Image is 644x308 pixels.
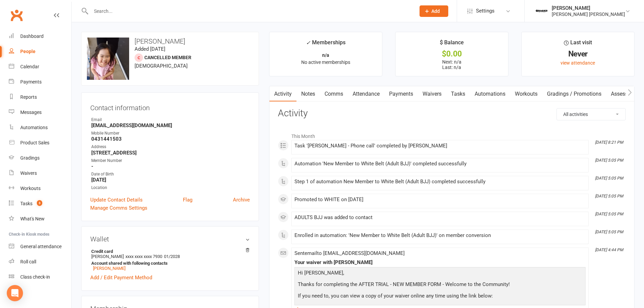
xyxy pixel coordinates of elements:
[20,155,40,161] div: Gradings
[269,86,296,102] a: Activity
[595,158,623,163] i: [DATE] 5:05 PM
[20,33,44,39] div: Dashboard
[91,130,250,137] div: Mobile Number
[296,280,584,290] p: Thanks for completing the AFTER TRIAL - NEW MEMBER FORM - Welcome to the Community!
[294,250,405,256] span: Sent email to [EMAIL_ADDRESS][DOMAIN_NAME]
[89,6,411,16] input: Search...
[20,259,36,264] div: Roll call
[164,254,180,259] span: 01/2028
[402,59,502,70] p: Next: n/a Last: n/a
[278,108,626,119] h3: Activity
[564,38,592,50] div: Last visit
[9,135,71,150] a: Product Sales
[431,8,440,14] span: Add
[9,150,71,166] a: Gradings
[595,247,623,252] i: [DATE] 4:44 PM
[296,292,584,302] p: If you need to, you can view a copy of your waiver online any time using the link below:
[20,201,32,206] div: Tasks
[560,60,595,66] a: view attendance
[301,60,350,65] span: No active memberships
[294,233,586,238] div: Enrolled in automation: 'New Member to White Belt (Adult BJJ)' on member conversion
[9,166,71,181] a: Waivers
[90,196,143,204] a: Update Contact Details
[20,216,45,221] div: What's New
[91,163,250,169] strong: -
[9,74,71,90] a: Payments
[20,140,49,145] div: Product Sales
[135,46,165,52] time: Added [DATE]
[9,29,71,44] a: Dashboard
[9,44,71,59] a: People
[595,194,623,198] i: [DATE] 5:05 PM
[20,79,42,85] div: Payments
[91,249,246,254] strong: Credit card
[402,50,502,57] div: $0.00
[306,38,345,51] div: Memberships
[90,204,147,212] a: Manage Comms Settings
[125,254,162,259] span: xxxx xxxx xxxx 7930
[91,136,250,142] strong: 0431441503
[595,176,623,181] i: [DATE] 5:05 PM
[20,94,37,100] div: Reports
[91,144,250,150] div: Address
[20,49,35,54] div: People
[9,239,71,254] a: General attendance kiosk mode
[9,181,71,196] a: Workouts
[90,235,250,243] h3: Wallet
[90,248,250,272] li: [PERSON_NAME]
[320,86,348,102] a: Comms
[440,38,464,50] div: $ Balance
[552,5,625,11] div: [PERSON_NAME]
[91,122,250,128] strong: [EMAIL_ADDRESS][DOMAIN_NAME]
[384,86,418,102] a: Payments
[20,244,62,249] div: General attendance
[91,177,250,183] strong: [DATE]
[91,150,250,156] strong: [STREET_ADDRESS]
[87,38,253,45] h3: [PERSON_NAME]
[144,55,191,60] span: Cancelled member
[9,211,71,227] a: What's New
[135,63,188,69] span: [DEMOGRAPHIC_DATA]
[20,274,50,280] div: Class check-in
[20,125,48,130] div: Automations
[37,200,42,206] span: 3
[595,212,623,216] i: [DATE] 5:05 PM
[90,101,250,112] h3: Contact information
[470,86,510,102] a: Automations
[9,59,71,74] a: Calendar
[294,179,586,185] div: Step 1 of automation New Member to White Belt (Adult BJJ) completed successfully
[20,110,42,115] div: Messages
[322,52,329,58] strong: n/a
[446,86,470,102] a: Tasks
[528,50,628,57] div: Never
[542,86,606,102] a: Gradings / Promotions
[552,11,625,17] div: [PERSON_NAME] [PERSON_NAME]
[91,158,250,164] div: Member Number
[9,120,71,135] a: Automations
[9,269,71,285] a: Class kiosk mode
[9,254,71,269] a: Roll call
[91,261,246,266] strong: Account shared with following contacts
[20,64,39,69] div: Calendar
[294,143,586,149] div: Task '[PERSON_NAME] - Phone call' completed by [PERSON_NAME]
[278,129,626,140] li: This Month
[9,105,71,120] a: Messages
[233,196,250,204] a: Archive
[9,196,71,211] a: Tasks 3
[296,269,584,279] p: Hi [PERSON_NAME],
[595,230,623,234] i: [DATE] 5:05 PM
[294,260,586,265] div: Your waiver with [PERSON_NAME]
[294,215,586,220] div: ADULTS BJJ was added to contact
[348,86,384,102] a: Attendance
[90,274,152,282] a: Add / Edit Payment Method
[476,3,495,19] span: Settings
[306,40,310,46] i: ✓
[8,7,25,24] a: Clubworx
[418,86,446,102] a: Waivers
[7,285,23,301] div: Open Intercom Messenger
[20,170,37,176] div: Waivers
[183,196,192,204] a: Flag
[420,5,448,17] button: Add
[20,186,41,191] div: Workouts
[87,38,129,80] img: image1757400158.png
